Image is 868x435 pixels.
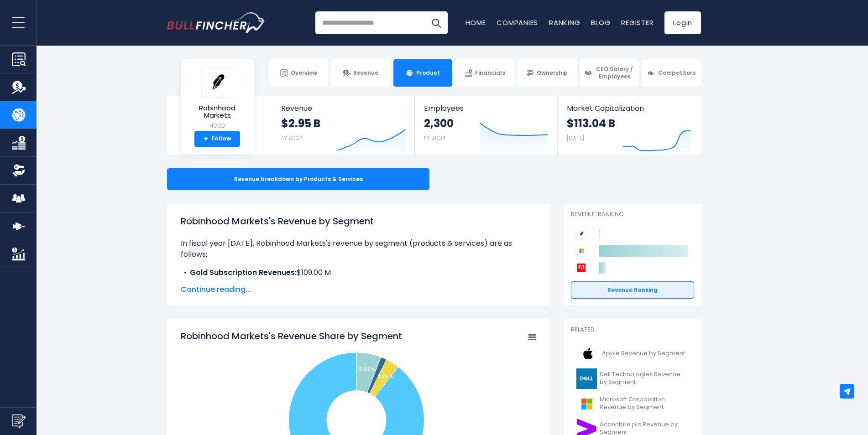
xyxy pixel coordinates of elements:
[167,168,429,190] div: Revenue breakdown by Products & Services
[580,59,639,87] a: CEO Salary / Employees
[181,284,537,295] span: Continue reading...
[571,366,694,391] a: Dell Technologies Revenue by Segment
[567,104,691,113] span: Market Capitalization
[571,211,694,218] p: Revenue Ranking
[600,371,689,386] span: Dell Technologies Revenue by Segment
[575,245,587,257] img: Microsoft Corporation competitors logo
[591,18,610,27] a: Blog
[204,135,208,143] strong: +
[567,116,615,130] strong: $113.04 B
[575,228,587,240] img: Robinhood Markets competitors logo
[190,267,297,278] b: Gold Subscription Revenues:
[558,96,700,155] a: Market Capitalization $113.04 B [DATE]
[575,262,587,274] img: Adobe competitors logo
[475,69,505,77] span: Financials
[181,267,537,278] li: $109.00 M
[571,341,694,366] a: Apple Revenue by Segment
[571,281,694,299] a: Revenue Ranking
[424,104,548,113] span: Employees
[281,104,406,113] span: Revenue
[595,66,635,80] span: CEO Salary / Employees
[658,69,695,77] span: Competitors
[537,69,568,77] span: Ownership
[576,368,597,389] img: DELL logo
[571,391,694,416] a: Microsoft Corporation Revenue by Segment
[188,67,247,131] a: Robinhood Markets HOOD
[642,59,701,87] a: Competitors
[549,18,580,27] a: Ranking
[331,59,390,87] a: Revenue
[167,12,266,33] img: Bullfincher logo
[576,343,599,364] img: AAPL logo
[455,59,514,87] a: Financials
[188,122,246,130] small: HOOD
[181,330,402,342] tspan: Robinhood Markets's Revenue Share by Segment
[664,11,701,34] a: Login
[353,69,378,77] span: Revenue
[181,214,537,228] h1: Robinhood Markets's Revenue by Segment
[602,350,685,357] span: Apple Revenue by Segment
[269,59,328,87] a: Overview
[518,59,576,87] a: Ownership
[576,394,597,414] img: MSFT logo
[424,134,446,142] small: FY 2024
[281,116,320,130] strong: $2.95 B
[194,131,240,147] a: +Follow
[167,12,265,33] a: Go to homepage
[600,396,689,411] span: Microsoft Corporation Revenue by Segment
[378,373,393,380] tspan: 3.26 %
[393,59,452,87] a: Product
[188,104,246,119] span: Robinhood Markets
[567,134,584,142] small: [DATE]
[415,96,557,155] a: Employees 2,300 FY 2024
[416,69,440,77] span: Product
[425,11,448,34] button: Search
[621,18,654,27] a: Register
[571,326,694,334] p: Related
[465,18,486,27] a: Home
[359,366,375,373] tspan: 5.92 %
[281,134,303,142] small: FY 2024
[291,69,317,77] span: Overview
[12,164,26,177] img: Ownership
[272,96,415,155] a: Revenue $2.95 B FY 2024
[424,116,454,130] strong: 2,300
[497,18,538,27] a: Companies
[181,238,537,260] p: In fiscal year [DATE], Robinhood Markets's revenue by segment (products & services) are as follows:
